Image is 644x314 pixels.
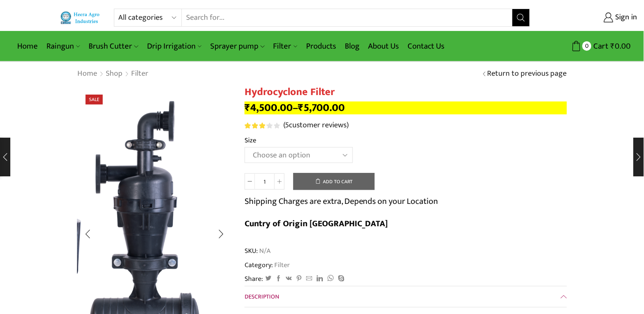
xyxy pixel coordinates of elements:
span: Sign in [613,12,638,23]
a: Filter [131,68,149,80]
label: Size [245,135,256,145]
span: ₹ [611,40,615,53]
a: Filter [273,259,290,271]
p: – [245,102,567,114]
span: 5 [245,123,281,129]
div: Previous slide [77,223,98,245]
bdi: 5,700.00 [298,99,345,117]
input: Search for... [182,9,512,26]
a: Brush Cutter [84,36,142,56]
span: SKU: [245,246,567,256]
bdi: 0.00 [611,40,631,53]
a: Filter [269,36,302,56]
a: Description [245,286,567,307]
span: 5 [285,119,289,132]
b: Cuntry of Origin [GEOGRAPHIC_DATA] [245,216,388,231]
span: Rated out of 5 based on customer ratings [245,123,267,129]
div: Rated 3.20 out of 5 [245,123,279,129]
a: Sprayer pump [206,36,269,56]
nav: Breadcrumb [77,68,149,80]
a: Raingun [42,36,84,56]
a: Products [302,36,340,56]
span: 0 [583,41,592,50]
a: 0 Cart ₹0.00 [539,38,631,54]
button: Search button [512,9,530,26]
a: About Us [364,36,403,56]
button: Add to cart [293,173,375,190]
span: ₹ [298,99,304,117]
span: Cart [592,40,609,52]
h1: Hydrocyclone Filter [245,86,567,99]
a: Contact Us [403,36,449,56]
a: Sign in [543,10,638,25]
span: Category: [245,260,290,270]
span: Description [245,292,279,302]
a: Shop [105,68,123,80]
a: Drip Irrigation [143,36,206,56]
a: (5customer reviews) [283,120,349,131]
a: Home [77,68,98,80]
span: N/A [258,246,270,256]
div: Next slide [210,223,232,245]
a: Home [13,36,42,56]
span: Share: [245,274,263,284]
span: ₹ [245,99,250,117]
span: Sale [86,95,103,105]
a: Blog [340,36,364,56]
input: Product quantity [255,173,274,190]
a: Return to previous page [488,68,567,80]
p: Shipping Charges are extra, Depends on your Location [245,194,439,208]
bdi: 4,500.00 [245,99,293,117]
